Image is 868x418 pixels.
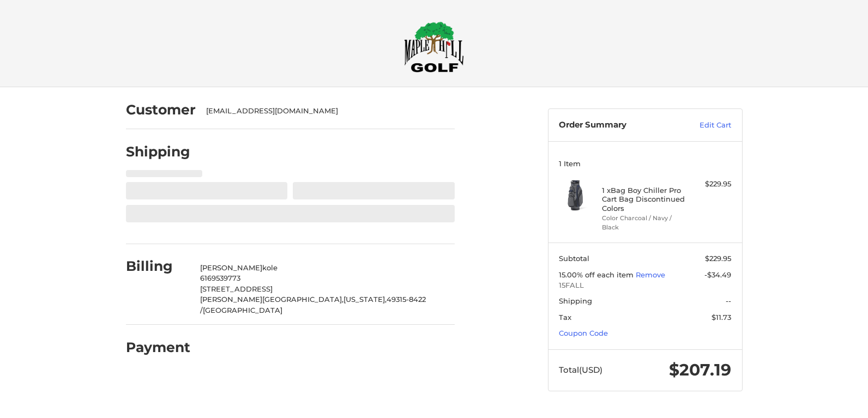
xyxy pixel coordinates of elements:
span: Subtotal [559,254,589,263]
a: Remove [636,270,665,279]
h4: 1 x Bag Boy Chiller Pro Cart Bag Discontinued Colors [602,186,685,213]
h2: Payment [126,339,190,356]
a: Coupon Code [559,329,608,337]
span: Shipping [559,296,592,305]
span: Total (USD) [559,365,602,375]
span: 15.00% off each item [559,270,636,279]
span: [US_STATE], [343,295,387,304]
h2: Shipping [126,143,190,160]
span: kole [262,263,278,272]
span: $11.73 [712,313,731,322]
span: [STREET_ADDRESS] [200,284,273,293]
span: -$34.49 [704,270,731,279]
span: [PERSON_NAME][GEOGRAPHIC_DATA], [200,295,343,304]
h3: Order Summary [559,120,676,131]
span: [PERSON_NAME] [200,263,262,272]
li: Color Charcoal / Navy / Black [602,214,685,232]
span: 6169539773 [200,274,240,282]
div: $229.95 [688,179,731,190]
div: [EMAIL_ADDRESS][DOMAIN_NAME] [206,106,444,117]
span: 15FALL [559,280,731,291]
h2: Billing [126,258,190,275]
img: Maple Hill Golf [404,21,464,72]
span: Tax [559,313,571,322]
a: Edit Cart [676,120,731,131]
span: -- [726,296,731,305]
span: 49315-8422 / [200,295,426,314]
h3: 1 Item [559,159,731,168]
span: $229.95 [705,254,731,263]
h2: Customer [126,101,196,118]
span: [GEOGRAPHIC_DATA] [203,306,282,314]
